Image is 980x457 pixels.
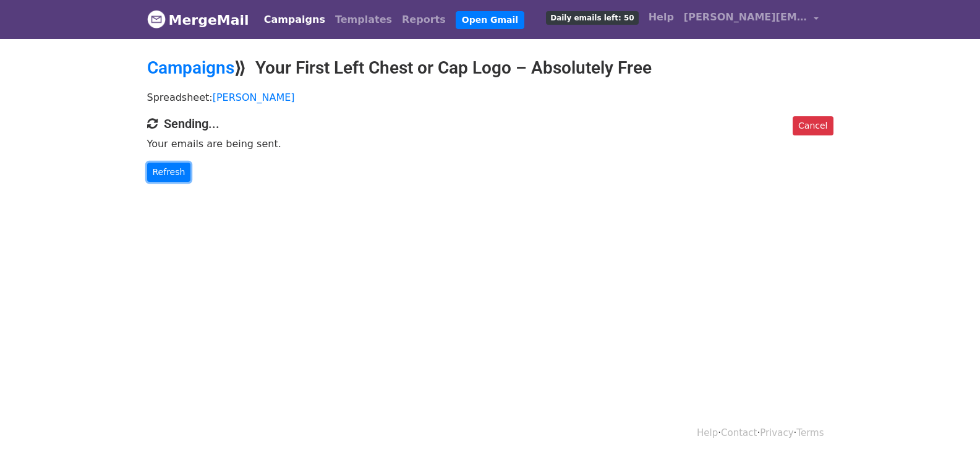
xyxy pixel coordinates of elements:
[697,427,718,438] a: Help
[330,7,397,32] a: Templates
[760,427,793,438] a: Privacy
[793,116,833,135] a: Cancel
[397,7,451,32] a: Reports
[147,163,191,182] a: Refresh
[147,10,166,28] img: MergeMail logo
[147,7,249,33] a: MergeMail
[546,11,638,25] span: Daily emails left: 50
[213,92,295,103] a: [PERSON_NAME]
[147,91,833,104] p: Spreadsheet:
[684,10,807,25] span: [PERSON_NAME][EMAIL_ADDRESS][DOMAIN_NAME]
[541,5,643,30] a: Daily emails left: 50
[147,116,833,131] h4: Sending...
[147,137,833,150] p: Your emails are being sent.
[679,5,824,34] a: [PERSON_NAME][EMAIL_ADDRESS][DOMAIN_NAME]
[259,7,330,32] a: Campaigns
[644,5,679,30] a: Help
[147,58,833,79] h2: ⟫ Your First Left Chest or Cap Logo – Absolutely Free
[721,427,757,438] a: Contact
[918,398,980,457] iframe: Chat Widget
[456,11,524,29] a: Open Gmail
[147,58,234,78] a: Campaigns
[796,427,824,438] a: Terms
